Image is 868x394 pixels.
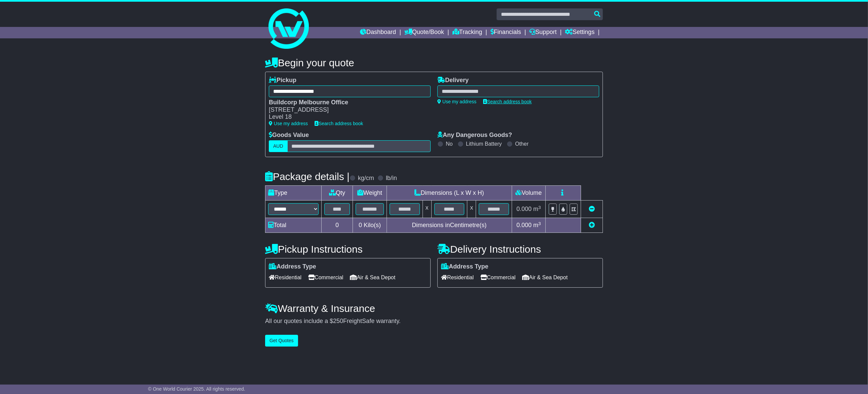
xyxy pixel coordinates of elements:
[265,335,298,347] button: Get Quotes
[480,272,515,283] span: Commercial
[441,263,489,271] label: Address Type
[269,113,424,121] div: Level 18
[265,318,603,325] div: All our quotes include a $ FreightSafe warranty.
[386,175,397,182] label: lb/in
[533,206,541,212] span: m
[467,201,476,218] td: x
[423,201,431,218] td: x
[269,106,424,114] div: [STREET_ADDRESS]
[589,206,595,212] a: Remove this item
[446,141,453,147] label: No
[148,386,245,392] span: © One World Courier 2025. All rights reserved.
[315,121,363,126] a: Search address book
[358,175,374,182] label: kg/cm
[530,27,557,38] a: Support
[353,218,387,233] td: Kilo(s)
[522,272,568,283] span: Air & Sea Depot
[533,222,541,228] span: m
[269,121,308,126] a: Use my address
[565,27,594,38] a: Settings
[322,218,353,233] td: 0
[333,318,343,324] span: 250
[265,218,322,233] td: Total
[265,171,350,182] h4: Package details |
[265,186,322,201] td: Type
[350,272,396,283] span: Air & Sea Depot
[269,99,424,106] div: Buildcorp Melbourne Office
[437,132,512,139] label: Any Dangerous Goods?
[453,27,482,38] a: Tracking
[269,140,288,152] label: AUD
[515,141,529,147] label: Other
[491,27,521,38] a: Financials
[466,141,502,147] label: Lithium Battery
[404,27,444,38] a: Quote/Book
[265,303,603,314] h4: Warranty & Insurance
[437,244,603,255] h4: Delivery Instructions
[483,99,532,104] a: Search address book
[512,186,545,201] td: Volume
[387,186,512,201] td: Dimensions (L x W x H)
[265,244,431,255] h4: Pickup Instructions
[269,77,296,84] label: Pickup
[353,186,387,201] td: Weight
[322,186,353,201] td: Qty
[360,27,396,38] a: Dashboard
[269,263,316,271] label: Address Type
[538,205,541,210] sup: 3
[308,272,343,283] span: Commercial
[265,57,603,68] h4: Begin your quote
[589,222,595,228] a: Add new item
[437,77,469,84] label: Delivery
[269,132,309,139] label: Goods Value
[516,222,532,228] span: 0.000
[441,272,474,283] span: Residential
[269,272,301,283] span: Residential
[359,222,362,228] span: 0
[387,218,512,233] td: Dimensions in Centimetre(s)
[516,206,532,212] span: 0.000
[437,99,476,104] a: Use my address
[538,221,541,226] sup: 3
